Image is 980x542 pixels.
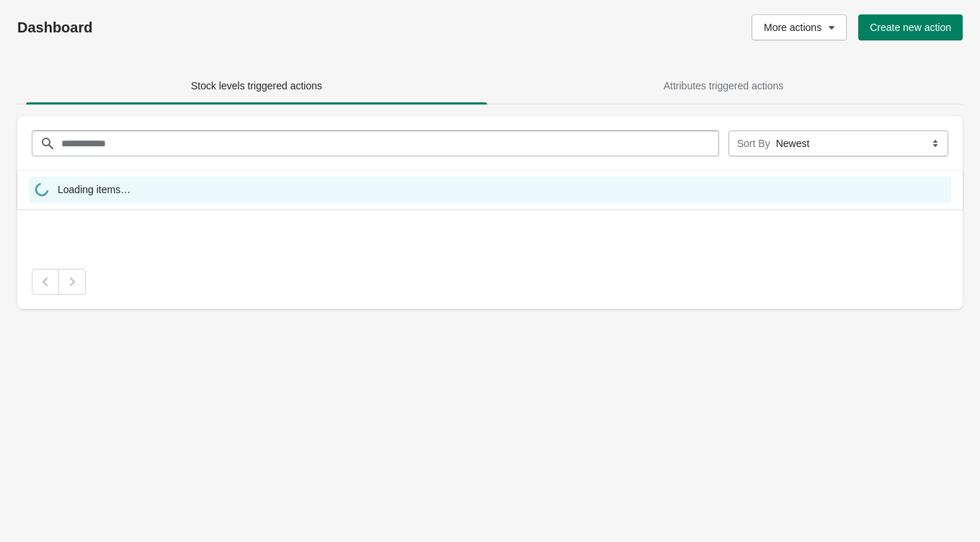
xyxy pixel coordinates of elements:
[870,22,951,33] span: Create new action
[664,80,784,92] span: Attributes triggered actions
[191,80,322,92] span: Stock levels triggered actions
[858,14,963,40] button: Create new action
[764,22,821,33] span: More actions
[752,14,847,40] button: More actions
[17,19,416,36] h1: Dashboard
[32,269,948,295] nav: Pagination
[58,182,130,200] span: Loading items…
